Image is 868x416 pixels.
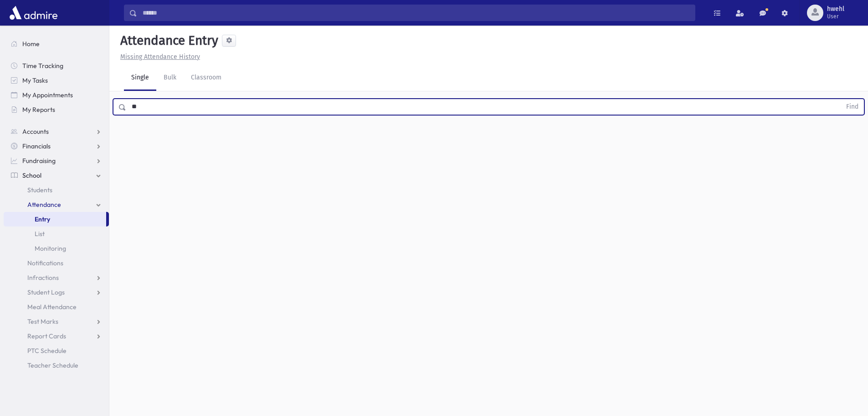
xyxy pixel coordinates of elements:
[4,153,109,168] a: Fundraising
[4,343,109,358] a: PTC Schedule
[22,171,41,179] span: School
[22,91,73,99] span: My Appointments
[137,5,695,21] input: Search
[4,168,109,183] a: School
[35,244,66,253] span: Monitoring
[117,33,218,48] h5: Attendance Entry
[27,200,61,209] span: Attendance
[827,5,844,13] span: hwehl
[35,230,45,238] span: List
[156,65,184,91] a: Bulk
[22,76,48,84] span: My Tasks
[4,285,109,300] a: Student Logs
[4,212,106,226] a: Entry
[4,270,109,285] a: Infractions
[22,142,51,150] span: Financials
[4,88,109,102] a: My Appointments
[4,358,109,373] a: Teacher Schedule
[4,37,109,51] a: Home
[22,105,55,114] span: My Reports
[27,259,63,267] span: Notifications
[4,58,109,73] a: Time Tracking
[841,99,864,115] button: Find
[7,4,60,22] img: AdmirePro
[27,186,52,194] span: Students
[22,127,49,136] span: Accounts
[27,347,67,355] span: PTC Schedule
[184,65,229,91] a: Classroom
[124,65,156,91] a: Single
[27,332,66,340] span: Report Cards
[27,361,78,369] span: Teacher Schedule
[22,40,40,48] span: Home
[27,303,77,311] span: Meal Attendance
[827,13,844,20] span: User
[120,53,200,61] u: Missing Attendance History
[4,124,109,139] a: Accounts
[35,215,50,223] span: Entry
[4,314,109,329] a: Test Marks
[4,102,109,117] a: My Reports
[22,62,63,70] span: Time Tracking
[117,53,200,61] a: Missing Attendance History
[22,157,56,165] span: Fundraising
[4,197,109,212] a: Attendance
[4,329,109,343] a: Report Cards
[4,300,109,314] a: Meal Attendance
[4,73,109,88] a: My Tasks
[27,288,65,296] span: Student Logs
[4,183,109,197] a: Students
[4,139,109,153] a: Financials
[27,317,58,326] span: Test Marks
[4,241,109,256] a: Monitoring
[27,274,59,282] span: Infractions
[4,256,109,270] a: Notifications
[4,226,109,241] a: List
